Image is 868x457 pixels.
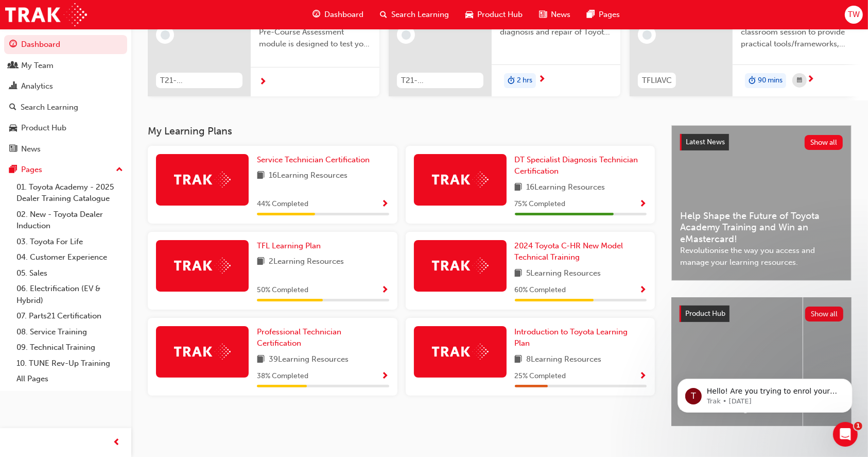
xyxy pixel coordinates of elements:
span: 38 % Completed [257,370,308,382]
span: next-icon [259,78,267,87]
span: car-icon [9,124,17,133]
a: 04. Customer Experience [12,249,127,265]
a: Dashboard [4,35,127,54]
a: All Pages [12,371,127,387]
span: book-icon [515,267,523,280]
span: 75 % Completed [515,198,566,210]
p: Message from Trak, sent 5w ago [45,40,178,49]
img: Trak [432,172,489,188]
button: Show Progress [381,198,389,211]
span: book-icon [515,181,523,194]
a: Product HubShow all [680,306,843,322]
span: guage-icon [9,40,17,49]
span: 60 % Completed [515,284,566,296]
span: search-icon [9,103,16,112]
span: Help Shape the Future of Toyota Academy Training and Win an eMastercard! [680,210,843,245]
span: Search Learning [391,9,449,21]
span: TFL Learning Plan [257,241,321,250]
img: Trak [174,344,231,360]
span: 2 Learning Resources [269,256,344,268]
a: 09. Technical Training [12,340,127,356]
span: book-icon [257,256,265,268]
span: Show Progress [381,372,389,381]
span: 44 % Completed [257,198,308,210]
a: search-iconSearch Learning [372,4,457,25]
img: Trak [432,258,489,274]
span: up-icon [116,163,123,177]
a: 02. New - Toyota Dealer Induction [12,207,127,234]
a: TFL Learning Plan [257,240,325,252]
span: 16 Learning Resources [269,170,348,182]
a: 07. Parts21 Certification [12,308,127,324]
button: Show Progress [639,370,647,383]
span: 90 mins [758,75,783,87]
a: News [4,140,127,159]
span: Introduction to Toyota Learning Plan [515,327,628,348]
span: 2 hrs [517,75,532,87]
div: Search Learning [21,101,78,113]
button: Show all [805,307,844,321]
span: TFLIAVC [642,75,672,87]
span: Dashboard [324,9,363,21]
div: Product Hub [21,122,66,134]
button: Show Progress [381,370,389,383]
span: Show Progress [381,200,389,209]
a: Latest NewsShow all [680,134,843,150]
a: Service Technician Certification [257,154,374,166]
span: TW [848,9,860,21]
span: Product Hub [477,9,523,21]
div: News [21,143,41,155]
span: 1 [854,422,862,430]
a: My Team [4,56,127,75]
a: Professional Technician Certification [257,326,389,349]
a: DT Specialist Diagnosis Technician Certification [515,154,647,177]
span: news-icon [9,145,17,154]
span: learningRecordVerb_NONE-icon [161,30,170,40]
span: DT Specialist Diagnosis Technician Certification [515,155,638,176]
span: 50 % Completed [257,284,308,296]
span: calendar-icon [797,74,802,87]
img: Trak [432,344,489,360]
span: Show Progress [639,372,647,381]
a: 01. Toyota Academy - 2025 Dealer Training Catalogue [12,179,127,207]
span: pages-icon [587,8,595,21]
a: news-iconNews [531,4,579,25]
a: Search Learning [4,98,127,117]
a: 10. TUNE Rev-Up Training [12,356,127,371]
span: 8 Learning Resources [527,353,602,366]
span: Service Technician Certification [257,155,370,164]
span: search-icon [380,8,387,21]
span: Pages [599,9,620,21]
span: duration-icon [508,74,515,88]
iframe: Intercom notifications message [662,357,868,429]
span: next-icon [538,75,546,84]
div: Pages [21,164,42,176]
button: Show Progress [639,198,647,211]
a: 06. Electrification (EV & Hybrid) [12,281,127,308]
span: next-icon [807,75,814,84]
span: guage-icon [313,8,320,21]
h3: My Learning Plans [148,125,655,137]
div: My Team [21,60,54,72]
span: duration-icon [749,74,756,88]
span: Hello! Are you trying to enrol your staff in a face to face training session? Check out the video... [45,30,175,79]
span: This is a 90 minute virtual classroom session to provide practical tools/frameworks, behaviours a... [741,15,853,50]
span: book-icon [257,353,265,366]
span: Latest News [686,138,725,146]
button: DashboardMy TeamAnalyticsSearch LearningProduct HubNews [4,33,127,160]
span: Professional Technician Certification [257,327,341,348]
span: Revolutionise the way you access and manage your learning resources. [680,245,843,268]
span: news-icon [539,8,547,21]
a: 2024 Toyota C-HR New Model Technical Training [515,240,647,263]
span: Show Progress [381,286,389,295]
a: car-iconProduct Hub [457,4,531,25]
img: Trak [5,3,87,26]
button: TW [845,6,863,24]
img: Trak [174,258,231,274]
span: Product Hub [685,309,725,318]
span: The Fundamentals of Service Pre-Course Assessment module is designed to test your learning and un... [259,15,371,50]
span: chart-icon [9,82,17,91]
a: guage-iconDashboard [304,4,372,25]
span: 39 Learning Resources [269,353,349,366]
